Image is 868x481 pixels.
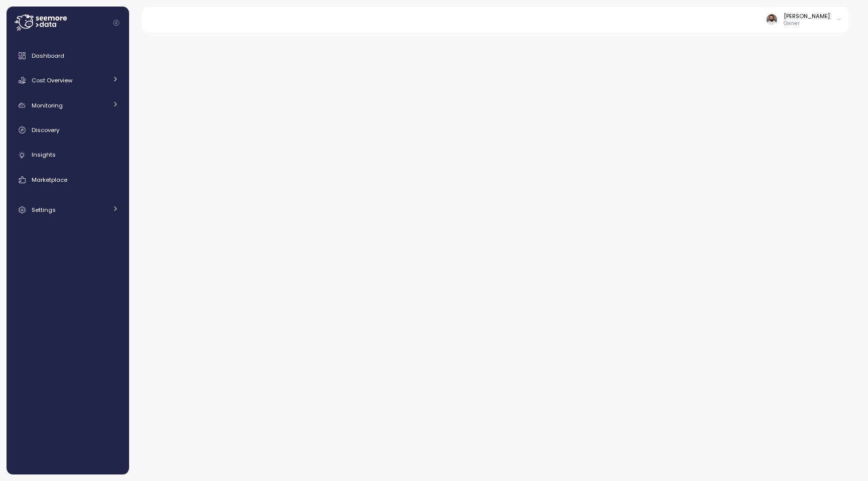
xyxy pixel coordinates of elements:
a: Dashboard [11,46,125,66]
a: Discovery [11,120,125,140]
a: Insights [11,145,125,165]
img: ACg8ocLskjvUhBDgxtSFCRx4ztb74ewwa1VrVEuDBD_Ho1mrTsQB-QE=s96-c [767,14,777,25]
span: Insights [32,151,56,159]
span: Discovery [32,126,59,134]
a: Monitoring [11,95,125,115]
div: [PERSON_NAME] [784,12,830,20]
button: Collapse navigation [110,19,123,27]
span: Dashboard [32,52,64,60]
span: Monitoring [32,101,63,109]
span: Cost Overview [32,76,72,84]
a: Cost Overview [11,70,125,90]
span: Settings [32,206,56,214]
span: Marketplace [32,176,67,184]
a: Settings [11,200,125,220]
p: Owner [784,20,830,27]
a: Marketplace [11,170,125,190]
